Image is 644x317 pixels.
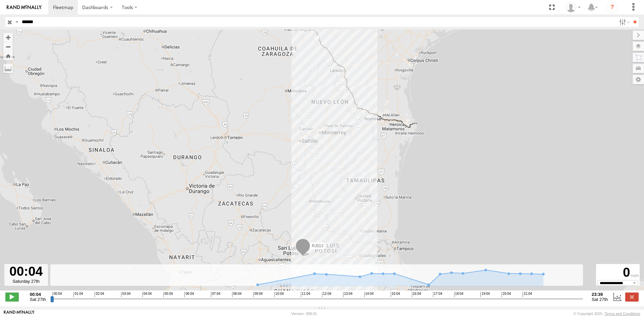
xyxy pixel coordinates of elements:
img: rand-logo.svg [7,5,42,10]
label: Measure [3,64,13,73]
span: 03:04 [121,292,130,297]
span: 14:04 [364,292,374,297]
a: Terms and Conditions [605,312,640,316]
span: 12:04 [322,292,331,297]
span: 19:04 [480,292,490,297]
label: Search Filter Options [616,17,631,27]
span: 05:04 [163,292,173,297]
a: Visit our Website [4,310,35,317]
span: 16:04 [412,292,421,297]
span: 08:04 [232,292,241,297]
button: Zoom in [3,33,13,42]
i: ? [607,2,618,13]
label: Search Query [14,17,19,27]
span: 06:04 [184,292,194,297]
span: 13:04 [343,292,353,297]
div: © Copyright 2025 - [574,312,640,316]
span: 04:04 [142,292,152,297]
span: 18:04 [454,292,464,297]
span: 01:04 [73,292,83,297]
span: 00:04 [52,292,62,297]
span: 17:04 [433,292,442,297]
span: RJ013 [312,243,323,248]
span: 11:04 [301,292,310,297]
strong: 00:04 [30,292,46,297]
span: 15:04 [391,292,400,297]
label: Play/Stop [5,293,19,301]
span: 07:04 [211,292,220,297]
div: Version: 308.01 [291,312,317,316]
span: 09:04 [253,292,263,297]
span: 20:04 [501,292,511,297]
span: Sat 27th Sep 2025 [592,297,608,302]
span: 02:04 [95,292,104,297]
span: 10:04 [274,292,284,297]
label: Close [625,293,639,301]
button: Zoom Home [3,51,13,60]
div: 0 [597,265,639,280]
label: Map Settings [633,75,644,84]
button: Zoom out [3,42,13,51]
strong: 23:39 [592,292,608,297]
span: Sat 27th Sep 2025 [30,297,46,302]
span: 21:04 [523,292,532,297]
div: Sebastian Velez [563,2,583,12]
